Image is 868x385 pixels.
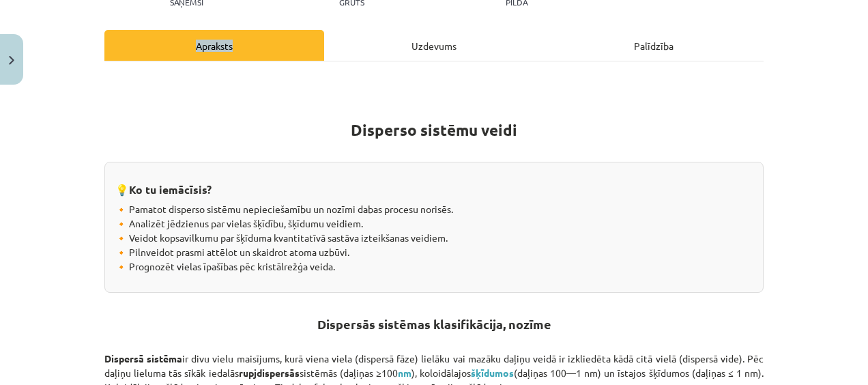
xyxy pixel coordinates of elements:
[351,120,517,140] strong: Disperso sistēmu veidi
[115,173,753,198] h3: 💡
[324,30,544,61] div: Uzdevums
[9,56,14,65] img: icon-close-lesson-0947bae3869378f0d4975bcd49f059093ad1ed9edebbc8119c70593378902aed.svg
[471,367,514,379] span: šķīdumos
[317,316,551,332] strong: Dispersās sistēmas klasifikācija, nozīme
[104,352,182,365] strong: Dispersā sistēma
[104,30,324,61] div: Apraksts
[129,182,212,197] strong: Ko tu iemācīsis?
[398,367,411,379] strong: nm
[239,367,300,379] strong: rupjdispersās
[115,202,753,274] p: 🔸 Pamatot disperso sistēmu nepieciešamību un nozīmi dabas procesu norisēs. 🔸 Analizēt jēdzienus p...
[544,30,764,61] div: Palīdzība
